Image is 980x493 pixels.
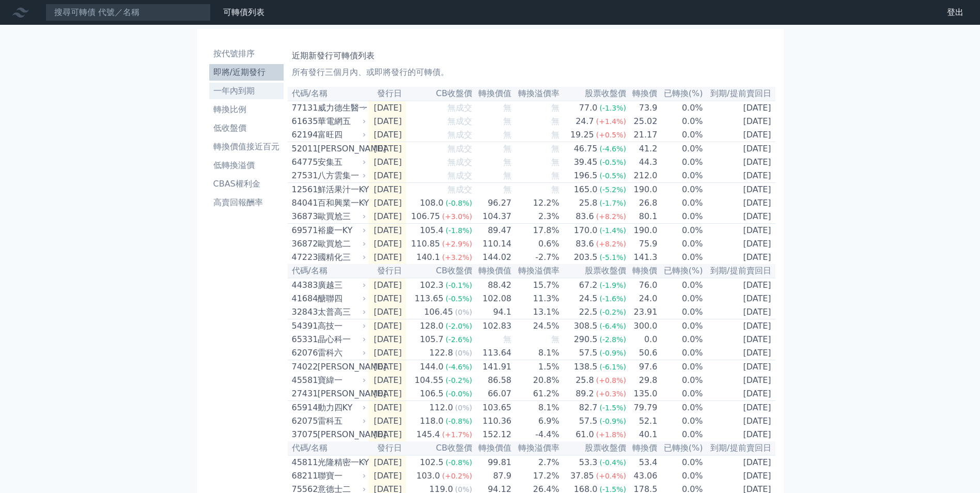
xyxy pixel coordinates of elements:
td: 20.8% [512,374,560,387]
a: 即將/近期發行 [209,64,284,81]
td: 0.0 [627,333,658,346]
div: 歐買尬三 [318,210,364,223]
td: 0.0% [658,196,703,210]
td: [DATE] [704,224,775,238]
div: 104.55 [412,374,445,387]
div: [PERSON_NAME] [318,143,364,155]
div: 77.0 [577,102,600,114]
td: [DATE] [368,156,406,169]
span: (-1.4%) [599,226,626,235]
td: [DATE] [368,142,406,156]
span: 無 [551,144,559,153]
div: 晶心科一 [318,333,364,346]
a: 一年內到期 [209,83,284,99]
td: 0.0% [658,210,703,224]
div: 82.7 [577,402,600,414]
td: 97.6 [627,360,658,374]
div: 裕慶一KY [318,224,364,237]
input: 搜尋可轉債 代號／名稱 [45,4,211,21]
td: 1.5% [512,360,560,374]
div: 高技一 [318,320,364,332]
div: 安集五 [318,156,364,168]
h1: 近期新發行可轉債列表 [292,50,771,62]
span: (-1.3%) [599,104,626,112]
td: 0.0% [658,292,703,305]
a: 轉換比例 [209,101,284,118]
td: [DATE] [704,305,775,319]
td: -2.7% [512,251,560,264]
span: (-0.5%) [599,158,626,166]
td: [DATE] [368,374,406,387]
div: 46.75 [572,143,600,155]
div: [PERSON_NAME] [318,388,364,400]
td: 26.8 [627,196,658,210]
td: [DATE] [368,278,406,292]
td: 0.0% [658,278,703,292]
td: 21.17 [627,128,658,142]
div: 74022 [292,361,315,373]
div: 39.45 [572,156,600,168]
td: [DATE] [704,101,775,115]
li: CBAS權利金 [209,178,284,190]
li: 轉換價值接近百元 [209,141,284,153]
div: 89.2 [573,388,596,400]
td: 103.65 [473,401,512,415]
div: 富旺四 [318,129,364,141]
span: (0%) [455,308,472,316]
td: [DATE] [368,346,406,360]
span: 無 [551,184,559,194]
a: 低轉換溢價 [209,157,284,174]
div: 47223 [292,251,315,264]
td: 0.0% [658,169,703,183]
span: (+3.2%) [442,253,472,261]
td: [DATE] [704,292,775,305]
td: [DATE] [368,128,406,142]
span: 無成交 [447,184,472,194]
td: 0.0% [658,346,703,360]
td: 102.08 [473,292,512,305]
td: 0.0% [658,401,703,415]
td: [DATE] [368,169,406,183]
span: 無 [503,157,511,167]
div: 138.5 [572,361,600,373]
div: 八方雲集一 [318,170,364,182]
div: 57.5 [577,347,600,359]
span: 無 [551,157,559,167]
div: 歐買尬二 [318,238,364,250]
div: 22.5 [577,306,600,318]
div: 77131 [292,102,315,114]
td: 300.0 [627,319,658,333]
div: 24.5 [577,292,600,305]
td: 79.79 [627,401,658,415]
p: 所有發行三個月內、或即將發行的可轉債。 [292,66,771,79]
td: 0.0% [658,374,703,387]
span: (-1.5%) [599,404,626,412]
td: 110.14 [473,237,512,251]
span: (-0.5%) [445,295,472,303]
li: 按代號排序 [209,48,284,60]
td: 0.6% [512,237,560,251]
div: 128.0 [418,320,446,332]
span: 無 [503,130,511,140]
th: 轉換價 [627,87,658,101]
span: 無 [551,116,559,126]
td: 0.0% [658,115,703,128]
span: (+8.2%) [596,240,626,248]
th: 已轉換(%) [658,87,703,101]
td: [DATE] [368,292,406,305]
td: [DATE] [704,196,775,210]
td: 17.8% [512,224,560,238]
span: (-5.1%) [599,253,626,261]
td: [DATE] [704,169,775,183]
a: 轉換價值接近百元 [209,138,284,155]
td: 2.3% [512,210,560,224]
td: [DATE] [704,360,775,374]
li: 低收盤價 [209,122,284,134]
li: 即將/近期發行 [209,66,284,79]
td: 0.0% [658,319,703,333]
th: CB收盤價 [406,264,473,278]
th: 到期/提前賣回日 [704,264,775,278]
td: 0.0% [658,387,703,401]
span: (-0.1%) [445,281,472,289]
div: 36872 [292,238,315,250]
